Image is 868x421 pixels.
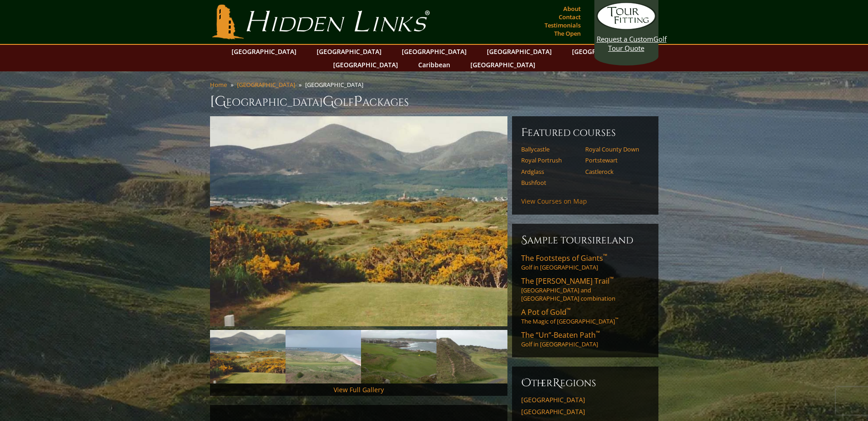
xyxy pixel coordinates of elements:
[334,385,384,394] a: View Full Gallery
[482,45,556,58] a: [GEOGRAPHIC_DATA]
[521,233,649,248] h6: Sample ToursIreland
[521,408,649,416] a: [GEOGRAPHIC_DATA]
[609,275,614,283] sup: ™
[542,19,583,32] a: Testimonials
[597,2,656,53] a: Request a CustomGolf Tour Quote
[521,376,649,390] h6: ther egions
[466,58,540,71] a: [GEOGRAPHIC_DATA]
[521,253,607,263] span: The Footsteps of Giants
[521,276,649,302] a: The [PERSON_NAME] Trail™[GEOGRAPHIC_DATA] and [GEOGRAPHIC_DATA] combination
[521,157,579,164] a: Royal Portrush
[521,396,649,404] a: [GEOGRAPHIC_DATA]
[552,27,583,40] a: The Open
[210,81,227,89] a: Home
[585,168,643,175] a: Castlerock
[566,306,571,314] sup: ™
[397,45,471,58] a: [GEOGRAPHIC_DATA]
[237,81,295,89] a: [GEOGRAPHIC_DATA]
[553,376,560,390] span: R
[521,330,600,340] span: The “Un”-Beaten Path
[585,157,643,164] a: Portstewart
[603,252,607,260] sup: ™
[521,330,649,348] a: The “Un”-Beaten Path™Golf in [GEOGRAPHIC_DATA]
[567,45,642,58] a: [GEOGRAPHIC_DATA]
[312,45,386,58] a: [GEOGRAPHIC_DATA]
[521,376,531,390] span: O
[305,81,367,89] li: [GEOGRAPHIC_DATA]
[615,317,618,323] sup: ™
[521,179,579,186] a: Bushfoot
[521,253,649,271] a: The Footsteps of Giants™Golf in [GEOGRAPHIC_DATA]
[585,146,643,153] a: Royal County Down
[210,92,658,111] h1: [GEOGRAPHIC_DATA] olf ackages
[323,92,334,111] span: G
[597,34,653,43] span: Request a Custom
[596,329,600,337] sup: ™
[521,125,649,140] h6: Featured Courses
[521,197,587,205] a: View Courses on Map
[521,307,571,317] span: A Pot of Gold
[414,58,455,71] a: Caribbean
[354,92,362,111] span: P
[556,11,583,23] a: Contact
[329,58,403,71] a: [GEOGRAPHIC_DATA]
[521,146,579,153] a: Ballycastle
[521,168,579,175] a: Ardglass
[561,2,583,15] a: About
[521,307,649,325] a: A Pot of Gold™The Magic of [GEOGRAPHIC_DATA]™
[521,276,614,286] span: The [PERSON_NAME] Trail
[227,45,301,58] a: [GEOGRAPHIC_DATA]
